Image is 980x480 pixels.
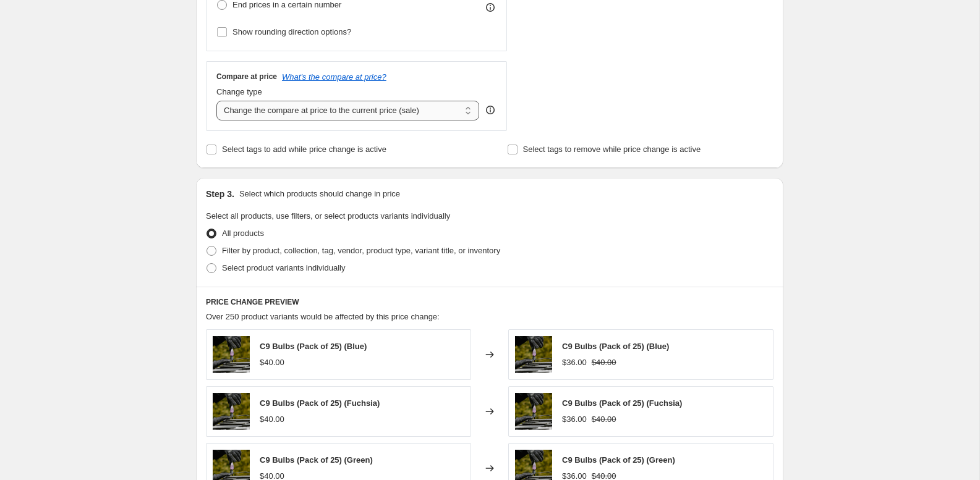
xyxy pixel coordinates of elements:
span: Filter by product, collection, tag, vendor, product type, variant title, or inventory [222,246,500,255]
span: Select all products, use filters, or select products variants individually [206,211,450,221]
span: Show rounding direction options? [232,27,351,36]
span: C9 Bulbs (Pack of 25) (Blue) [562,342,669,351]
img: BSL-HOLIDAY_08A3231_80x.png [213,393,250,430]
div: $40.00 [260,413,284,426]
h6: PRICE CHANGE PREVIEW [206,297,773,307]
span: All products [222,229,264,238]
span: C9 Bulbs (Pack of 25) (Fuchsia) [260,398,380,408]
span: Change type [216,87,262,96]
div: $40.00 [260,356,284,369]
span: C9 Bulbs (Pack of 25) (Green) [260,455,373,465]
span: Over 250 product variants would be affected by this price change: [206,312,440,321]
h2: Step 3. [206,188,234,200]
span: Select tags to add while price change is active [222,145,386,154]
img: BSL-HOLIDAY_08A3231_80x.png [213,336,250,373]
p: Select which products should change in price [239,188,400,200]
img: BSL-HOLIDAY_08A3231_80x.png [515,393,552,430]
strike: $40.00 [592,413,616,426]
span: Select tags to remove while price change is active [523,145,701,154]
div: help [484,104,496,116]
img: BSL-HOLIDAY_08A3231_80x.png [515,336,552,373]
h3: Compare at price [216,72,277,82]
span: C9 Bulbs (Pack of 25) (Green) [562,455,675,465]
span: C9 Bulbs (Pack of 25) (Blue) [260,342,367,351]
div: $36.00 [562,356,587,369]
span: Select product variants individually [222,263,345,272]
strike: $40.00 [592,356,616,369]
div: $36.00 [562,413,587,426]
button: What's the compare at price? [282,72,386,82]
span: C9 Bulbs (Pack of 25) (Fuchsia) [562,398,682,408]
